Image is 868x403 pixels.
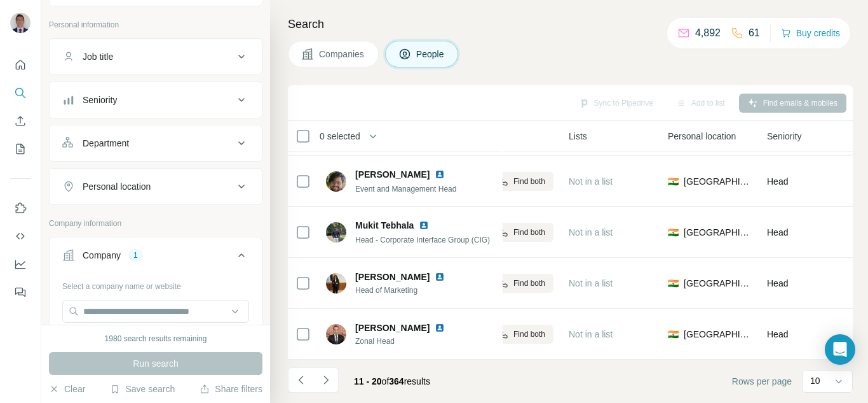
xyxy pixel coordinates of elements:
p: Company information [49,218,262,229]
span: [PERSON_NAME] [355,271,430,283]
span: Find both [513,329,545,340]
span: Find both [513,278,545,289]
div: Seniority [83,94,117,106]
div: 1980 search results remaining [105,333,207,344]
h4: Search [288,15,853,33]
img: Avatar [326,324,346,344]
span: 🇮🇳 [668,226,679,239]
button: Use Surfe API [10,225,31,248]
img: LinkedIn logo [435,169,445,180]
p: 61 [749,25,760,41]
img: LinkedIn logo [435,323,445,333]
button: Use Surfe on LinkedIn [10,197,31,220]
span: Head of Marketing [355,285,460,296]
span: People [416,48,445,60]
span: Seniority [767,130,801,143]
span: results [354,376,430,386]
button: Navigate to next page [313,367,339,393]
button: Department [50,128,262,159]
button: Find both [470,223,553,242]
button: Clear [49,383,85,395]
div: Personal location [83,180,151,193]
span: 🇮🇳 [668,328,679,341]
span: Head [767,227,788,237]
button: My lists [10,138,31,160]
p: Personal information [49,19,262,31]
img: LinkedIn logo [419,220,429,230]
button: Navigate to previous page [288,367,313,393]
span: [GEOGRAPHIC_DATA] [684,226,752,239]
button: Feedback [10,281,31,304]
div: Company [83,249,121,262]
span: 11 - 20 [354,376,382,386]
button: Dashboard [10,253,31,276]
button: Quick start [10,53,31,76]
span: [GEOGRAPHIC_DATA] [684,328,752,341]
button: Buy credits [781,24,840,42]
span: Companies [319,48,365,60]
span: Zonal Head [355,336,460,347]
button: Enrich CSV [10,110,31,132]
span: Personal location [668,130,736,143]
span: Find both [513,227,545,238]
span: Not in a list [569,227,613,237]
button: Company1 [50,240,262,276]
span: [PERSON_NAME] [355,322,430,334]
span: of [382,376,390,386]
button: Save search [110,383,175,395]
span: Mukit Tebhala [355,219,414,232]
div: Select a company name or website [62,276,249,292]
button: Find both [470,274,553,293]
span: Not in a list [569,278,613,288]
img: Avatar [10,13,31,33]
span: Not in a list [569,176,613,187]
p: 4,892 [695,25,721,41]
p: 10 [810,374,820,387]
div: Department [83,137,129,150]
span: [GEOGRAPHIC_DATA] [684,175,752,188]
span: Find both [513,176,545,187]
span: 364 [389,376,403,386]
img: LinkedIn logo [435,272,445,282]
span: Rows per page [732,375,792,388]
span: Head [767,329,788,339]
span: Lists [569,130,587,143]
span: Not in a list [569,329,613,339]
button: Job title [50,41,262,72]
div: 1 [128,250,143,261]
button: Personal location [50,171,262,202]
span: 🇮🇳 [668,175,679,188]
span: Head [767,176,788,187]
button: Find both [470,325,553,344]
span: 0 selected [320,130,360,143]
span: [PERSON_NAME] [355,168,430,181]
img: Avatar [326,273,346,293]
button: Find both [470,172,553,191]
span: Event and Management Head [355,185,456,194]
div: Open Intercom Messenger [825,334,855,365]
button: Search [10,81,31,104]
button: Seniority [50,85,262,115]
img: Avatar [326,171,346,192]
span: [GEOGRAPHIC_DATA] [684,277,752,290]
button: Share filters [200,383,262,395]
span: Head [767,278,788,288]
span: 🇮🇳 [668,277,679,290]
div: Job title [83,50,113,63]
img: Avatar [326,222,346,243]
span: Head - Corporate Interface Group (CIG) [355,236,490,244]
